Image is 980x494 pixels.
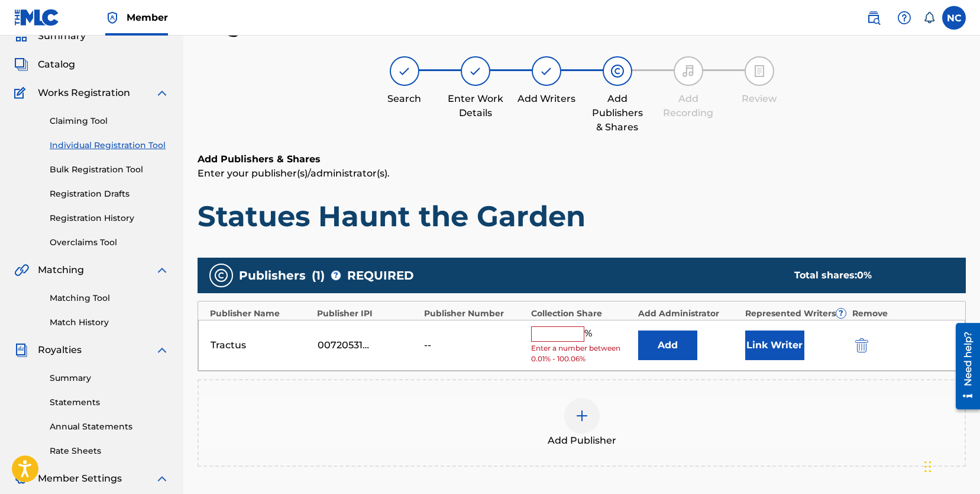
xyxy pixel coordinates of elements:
span: Summary [38,29,86,43]
div: Publisher IPI [317,307,418,320]
img: step indicator icon for Add Writers [539,64,554,78]
iframe: Chat Widget [921,437,980,494]
span: % [584,326,595,342]
img: MLC Logo [14,9,60,26]
a: Public Search [862,6,885,30]
span: Publishers [239,267,306,284]
img: publishers [214,268,228,283]
img: Royalties [14,343,28,357]
a: Claiming Tool [50,115,169,127]
span: ? [331,271,341,280]
span: Royalties [38,343,82,357]
a: Individual Registration Tool [50,139,169,152]
span: REQUIRED [347,267,414,284]
span: ( 1 ) [312,267,325,284]
a: Annual Statements [50,421,169,433]
div: Add Recording [659,92,718,120]
span: Enter a number between 0.01% - 100.06% [531,343,632,364]
a: Registration History [50,212,169,224]
button: Add [638,331,697,360]
a: Rate Sheets [50,445,169,457]
div: Collection Share [531,307,632,320]
img: Member Settings [14,471,28,486]
div: Drag [924,449,932,485]
div: Remove [852,307,953,320]
a: Bulk Registration Tool [50,163,169,176]
img: help [897,11,911,25]
a: Statements [50,396,169,409]
a: Summary [50,372,169,384]
div: User Menu [942,6,966,30]
div: Publisher Number [424,307,525,320]
img: expand [155,343,169,357]
img: step indicator icon for Enter Work Details [468,64,483,78]
div: Add Publishers & Shares [588,92,647,134]
a: Registration Drafts [50,188,169,200]
img: add [575,409,589,423]
img: expand [155,471,169,486]
img: 12a2ab48e56ec057fbd8.svg [855,338,868,352]
h1: Statues Haunt the Garden [198,198,966,234]
img: Top Rightsholder [105,11,119,25]
a: Matching Tool [50,292,169,304]
span: Catalog [38,57,75,72]
img: Summary [14,29,28,43]
span: Works Registration [38,86,130,100]
img: expand [155,86,169,100]
img: Works Registration [14,86,30,100]
a: Overclaims Tool [50,236,169,249]
div: Total shares: [794,268,942,283]
img: step indicator icon for Review [752,64,766,78]
img: Catalog [14,57,28,72]
div: Represented Writers [745,307,846,320]
img: step indicator icon for Search [397,64,412,78]
img: Matching [14,263,29,277]
img: step indicator icon for Add Publishers & Shares [610,64,625,78]
div: Review [730,92,789,106]
img: search [866,11,881,25]
div: Enter Work Details [446,92,505,120]
img: step indicator icon for Add Recording [681,64,696,78]
a: Match History [50,316,169,329]
div: Publisher Name [210,307,311,320]
span: Add Publisher [548,434,616,448]
a: CatalogCatalog [14,57,75,72]
button: Link Writer [745,331,804,360]
h6: Add Publishers & Shares [198,152,966,166]
p: Enter your publisher(s)/administrator(s). [198,166,966,181]
div: Add Writers [517,92,576,106]
span: ? [836,309,846,318]
span: Member [127,11,168,24]
img: expand [155,263,169,277]
div: Help [892,6,916,30]
div: Notifications [923,12,935,24]
div: Search [375,92,434,106]
div: Add Administrator [638,307,739,320]
span: Member Settings [38,471,122,486]
span: Matching [38,263,84,277]
span: 0 % [857,270,872,281]
iframe: Resource Center [947,319,980,414]
a: SummarySummary [14,29,86,43]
